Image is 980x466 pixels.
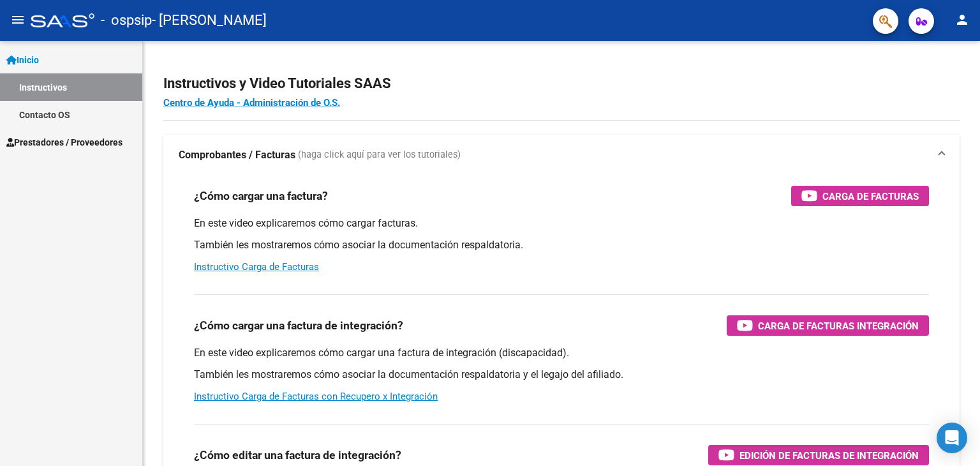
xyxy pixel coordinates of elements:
[739,447,919,463] span: Edición de Facturas de integración
[101,6,152,34] span: - ospsip
[194,446,401,464] h3: ¿Cómo editar una factura de integración?
[163,97,340,109] a: Centro de Ayuda - Administración de O.S.
[791,186,929,206] button: Carga de Facturas
[6,135,122,149] span: Prestadores / Proveedores
[179,148,295,162] strong: Comprobantes / Facturas
[954,12,970,27] mat-icon: person
[194,368,929,382] p: También les mostraremos cómo asociar la documentación respaldatoria y el legajo del afiliado.
[163,71,960,96] h2: Instructivos y Video Tutoriales SAAS
[194,238,929,252] p: También les mostraremos cómo asociar la documentación respaldatoria.
[758,318,919,334] span: Carga de Facturas Integración
[10,12,26,27] mat-icon: menu
[194,346,929,360] p: En este video explicaremos cómo cargar una factura de integración (discapacidad).
[194,261,319,273] a: Instructivo Carga de Facturas
[822,188,919,204] span: Carga de Facturas
[6,53,39,67] span: Inicio
[727,315,929,336] button: Carga de Facturas Integración
[194,216,929,230] p: En este video explicaremos cómo cargar facturas.
[194,187,328,205] h3: ¿Cómo cargar una factura?
[708,445,929,465] button: Edición de Facturas de integración
[937,423,967,453] div: Open Intercom Messenger
[152,6,267,34] span: - [PERSON_NAME]
[298,148,461,162] span: (haga click aquí para ver los tutoriales)
[163,135,960,176] mat-expansion-panel-header: Comprobantes / Facturas (haga click aquí para ver los tutoriales)
[194,317,403,334] h3: ¿Cómo cargar una factura de integración?
[194,391,438,402] a: Instructivo Carga de Facturas con Recupero x Integración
